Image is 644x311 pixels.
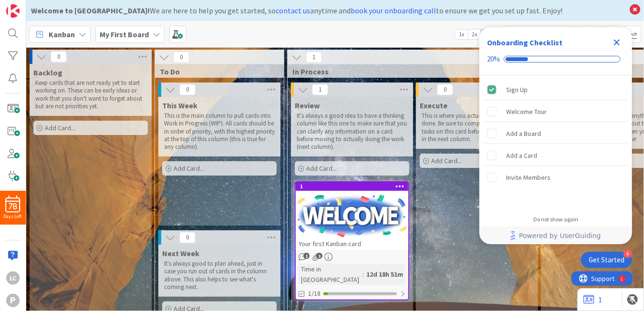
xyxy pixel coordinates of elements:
p: It's always a good idea to have a thinking column like this one to make sure that you can clarify... [297,112,407,151]
div: 1 [296,182,408,191]
span: This Week [162,101,197,110]
span: 1 [303,253,310,259]
div: LC [6,271,20,285]
div: Time in [GEOGRAPHIC_DATA] [299,264,363,285]
div: Your first Kanban card [296,238,408,250]
span: 2x [468,30,481,39]
a: contact us [276,6,310,15]
span: 78 [9,203,17,210]
span: 1/18 [308,289,321,299]
p: Keep cards that are not ready yet to start working on. These can be early ideas or work that you ... [35,79,146,110]
span: Powered by UserGuiding [519,230,601,241]
span: 1x [455,30,468,39]
input: Quick Filter... [504,26,575,43]
a: 1 [583,294,602,305]
span: 0 [179,84,196,95]
span: 0 [173,52,189,63]
span: Backlog [33,68,62,77]
div: 4 [623,249,632,258]
div: P [6,294,20,307]
a: Powered by UserGuiding [484,227,627,244]
span: 0 [179,232,196,243]
div: Invite Members [506,172,551,183]
div: Get Started [589,255,624,265]
div: Invite Members is incomplete. [483,167,628,188]
span: Add Card... [174,164,204,173]
span: 1 [316,253,322,259]
div: Add a Card is incomplete. [483,145,628,166]
span: Next Week [162,249,199,258]
span: 0 [437,84,453,95]
div: Add a Board [506,128,541,139]
b: My First Board [100,30,149,39]
span: Add Card... [306,164,337,173]
img: Visit kanbanzone.com [6,4,20,18]
span: 1 [312,84,328,95]
div: Do not show again [533,216,578,223]
div: Sign Up [506,84,528,95]
div: Sign Up is complete. [483,79,628,100]
span: : [363,269,364,280]
div: Welcome Tour [506,106,547,117]
span: Add Card... [45,124,75,132]
div: Checklist Container [479,27,632,244]
span: 1 [306,52,322,63]
p: This is the main column to pull cards into Work In Progress (WIP). All cards should be in order o... [164,112,275,151]
span: To Do [160,67,272,76]
div: We are here to help you get started, so anytime and to ensure we get you set up fast. Enjoy! [31,5,625,16]
span: 0 [51,51,67,62]
div: Checklist items [479,75,632,209]
a: book your onboarding call [351,6,436,15]
p: It's always good to plan ahead, just in case you run out of cards in the column above. This also ... [164,260,275,291]
div: Checklist progress: 20% [487,55,624,63]
div: Close Checklist [609,35,624,50]
span: Review [295,101,320,110]
b: Welcome to [GEOGRAPHIC_DATA]! [31,6,150,15]
div: 1Your first Kanban card [296,182,408,250]
div: Open Get Started checklist, remaining modules: 4 [581,252,632,268]
p: This is where you actually get the work done. Be sure to complete all the work and tasks on this ... [422,112,532,143]
span: Support [20,1,43,13]
span: Execute [420,101,447,110]
div: 20% [487,55,500,63]
div: Add a Board is incomplete. [483,123,628,144]
div: Welcome Tour is incomplete. [483,101,628,122]
div: Footer [479,227,632,244]
span: Add Card... [431,156,462,165]
div: 12d 18h 51m [364,269,405,280]
div: 1 [300,183,408,190]
div: Add a Card [506,150,537,161]
span: Kanban [49,29,75,40]
div: 1 [50,4,52,11]
div: Onboarding Checklist [487,37,562,48]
